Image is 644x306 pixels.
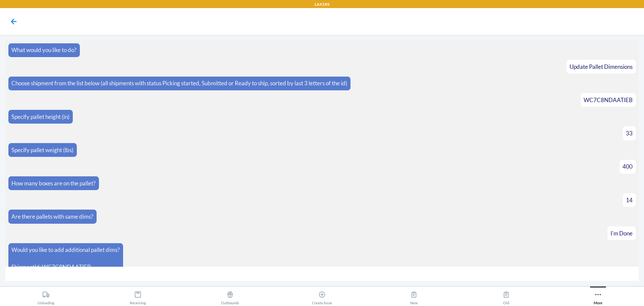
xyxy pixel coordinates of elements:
[221,288,239,305] div: Outbounds
[11,79,347,88] p: Choose shipment from the list below (all shipments with status Picking started, Submitted or Read...
[38,288,54,305] div: Unloading
[626,130,633,137] span: 33
[626,196,633,204] span: 14
[11,212,93,221] p: Are there pallets with same dims?
[623,163,633,170] span: 400
[368,287,460,305] button: New
[11,113,69,121] p: Specify pallet height (in)
[410,288,418,305] div: New
[460,287,552,305] button: Old
[552,287,644,305] button: More
[130,288,146,305] div: Receiving
[584,96,633,103] span: WC7C8NDAATIEB
[184,287,276,305] button: Outbounds
[11,179,96,188] p: How many boxes are on the pallet?
[312,288,332,305] div: Create Issue
[11,146,73,155] p: Specify pallet weight (lbs)
[11,46,76,54] p: What would you like to do?
[594,288,602,305] div: More
[92,287,184,305] button: Receiving
[502,288,510,305] div: Old
[570,63,633,70] span: Update Pallet Dimensions
[11,263,120,280] p: ShipmentId: WC7C8NDAATIEB Dims Entered:
[610,230,633,237] span: I'm Done
[276,287,368,305] button: Create Issue
[315,1,329,7] p: LAX1RS
[11,246,120,254] p: Would you like to add additional pallet dims?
